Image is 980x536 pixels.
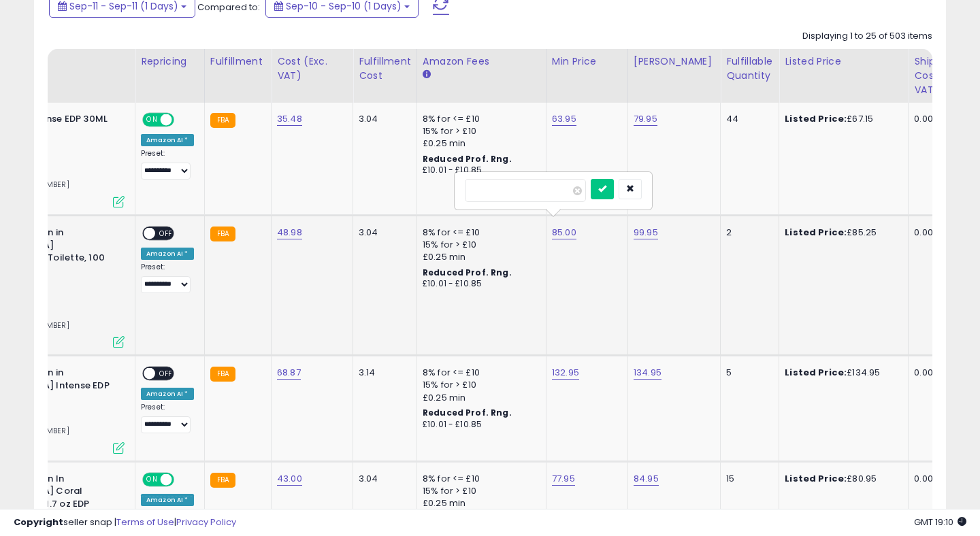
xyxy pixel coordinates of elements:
div: Fulfillment [210,54,265,69]
div: £80.95 [785,473,898,485]
div: Fulfillable Quantity [726,54,773,83]
a: 63.95 [552,112,576,126]
a: Privacy Policy [176,516,236,529]
div: £67.15 [785,113,898,125]
div: 15% for > £10 [423,125,536,137]
span: 2025-09-11 19:10 GMT [914,516,966,529]
div: 2 [726,227,768,239]
div: Preset: [141,263,194,293]
div: £85.25 [785,227,898,239]
div: Min Price [552,54,622,69]
a: 84.95 [634,472,659,486]
b: Reduced Prof. Rng. [423,153,512,165]
small: FBA [210,113,235,128]
div: £10.01 - £10.85 [423,165,536,176]
a: Terms of Use [116,516,174,529]
span: OFF [155,368,177,380]
b: Reduced Prof. Rng. [423,267,512,278]
div: £134.95 [785,367,898,379]
div: 8% for <= £10 [423,227,536,239]
div: 3.04 [359,227,406,239]
small: FBA [210,227,235,241]
a: 132.95 [552,366,579,380]
b: Listed Price: [785,112,847,125]
a: 68.87 [277,366,301,380]
div: Fulfillment Cost [359,54,411,83]
span: OFF [172,473,194,485]
div: 0.00 [914,473,979,485]
div: Amazon AI * [141,388,194,400]
div: 8% for <= £10 [423,367,536,379]
a: 48.98 [277,226,302,239]
div: £10.01 - £10.85 [423,278,536,290]
div: 3.04 [359,113,406,125]
div: Amazon Fees [423,54,540,69]
div: 0.00 [914,367,979,379]
a: 79.95 [634,112,657,126]
a: 134.95 [634,366,661,380]
div: Listed Price [785,54,902,69]
a: 77.95 [552,472,575,486]
div: 3.04 [359,473,406,485]
span: OFF [172,114,194,126]
div: 5 [726,367,768,379]
div: Amazon AI * [141,248,194,260]
div: [PERSON_NAME] [634,54,715,69]
a: 85.00 [552,226,576,239]
div: 3.14 [359,367,406,379]
div: 0.00 [914,227,979,239]
div: £0.25 min [423,392,536,404]
b: Listed Price: [785,472,847,485]
strong: Copyright [14,516,63,529]
div: 15% for > £10 [423,485,536,497]
a: 43.00 [277,472,302,486]
div: Cost (Exc. VAT) [277,54,347,83]
div: 15% for > £10 [423,239,536,251]
div: £0.25 min [423,251,536,263]
b: Listed Price: [785,226,847,239]
div: 0.00 [914,113,979,125]
span: Compared to: [197,1,260,14]
div: 44 [726,113,768,125]
div: Preset: [141,149,194,180]
a: 35.48 [277,112,302,126]
div: seller snap | | [14,516,236,529]
span: OFF [155,228,177,239]
span: ON [144,114,161,126]
small: FBA [210,473,235,488]
a: 99.95 [634,226,658,239]
div: Amazon AI * [141,134,194,146]
small: Amazon Fees. [423,69,431,81]
b: Reduced Prof. Rng. [423,407,512,418]
div: Displaying 1 to 25 of 503 items [802,30,932,43]
div: Repricing [141,54,199,69]
div: 15% for > £10 [423,379,536,391]
span: ON [144,473,161,485]
div: £0.25 min [423,137,536,150]
div: 8% for <= £10 [423,473,536,485]
b: Listed Price: [785,366,847,379]
div: Amazon AI * [141,494,194,506]
small: FBA [210,367,235,382]
div: £10.01 - £10.85 [423,419,536,431]
div: 15 [726,473,768,485]
div: Preset: [141,403,194,433]
div: 8% for <= £10 [423,113,536,125]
